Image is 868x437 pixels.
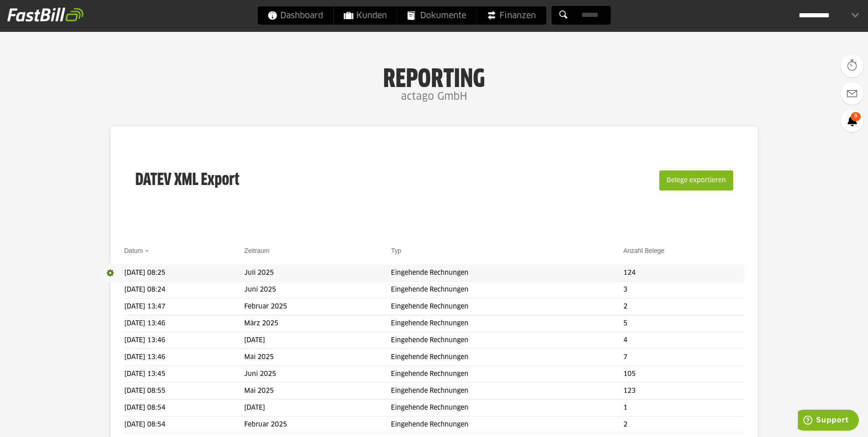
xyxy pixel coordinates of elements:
[391,416,623,433] td: Eingehende Rechnungen
[391,282,623,298] td: Eingehende Rechnungen
[244,315,391,332] td: März 2025
[841,109,863,132] a: 8
[623,282,744,298] td: 3
[391,400,623,416] td: Eingehende Rechnungen
[7,7,83,22] img: fastbill_logo_white.png
[124,315,245,332] td: [DATE] 13:46
[135,151,239,210] h3: DATEV XML Export
[623,315,744,332] td: 5
[244,349,391,366] td: Mai 2025
[487,6,536,25] span: Finanzen
[391,349,623,366] td: Eingehende Rechnungen
[623,400,744,416] td: 1
[334,6,397,25] a: Kunden
[244,383,391,400] td: Mai 2025
[391,383,623,400] td: Eingehende Rechnungen
[244,282,391,298] td: Juni 2025
[391,298,623,315] td: Eingehende Rechnungen
[391,247,401,254] a: Typ
[124,247,143,254] a: Datum
[91,64,777,88] h1: Reporting
[124,282,245,298] td: [DATE] 08:24
[391,265,623,282] td: Eingehende Rechnungen
[124,332,245,349] td: [DATE] 13:46
[124,416,245,433] td: [DATE] 08:54
[244,265,391,282] td: Juli 2025
[244,416,391,433] td: Februar 2025
[391,366,623,383] td: Eingehende Rechnungen
[257,6,333,25] a: Dashboard
[124,366,245,383] td: [DATE] 13:45
[623,416,744,433] td: 2
[477,6,546,25] a: Finanzen
[851,112,861,121] span: 8
[244,400,391,416] td: [DATE]
[391,315,623,332] td: Eingehende Rechnungen
[623,366,744,383] td: 105
[244,366,391,383] td: Juni 2025
[124,400,245,416] td: [DATE] 08:54
[623,383,744,400] td: 123
[407,6,466,25] span: Dokumente
[124,265,245,282] td: [DATE] 08:25
[623,298,744,315] td: 2
[623,349,744,366] td: 7
[124,383,245,400] td: [DATE] 08:55
[623,332,744,349] td: 4
[798,410,859,432] iframe: Öffnet ein Widget, in dem Sie weitere Informationen finden
[267,6,323,25] span: Dashboard
[145,250,151,252] img: sort_desc.gif
[244,298,391,315] td: Februar 2025
[124,298,245,315] td: [DATE] 13:47
[623,265,744,282] td: 124
[623,247,664,254] a: Anzahl Belege
[391,332,623,349] td: Eingehende Rechnungen
[244,332,391,349] td: [DATE]
[397,6,476,25] a: Dokumente
[124,349,245,366] td: [DATE] 13:46
[244,247,269,254] a: Zeitraum
[344,6,387,25] span: Kunden
[659,170,733,190] button: Belege exportieren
